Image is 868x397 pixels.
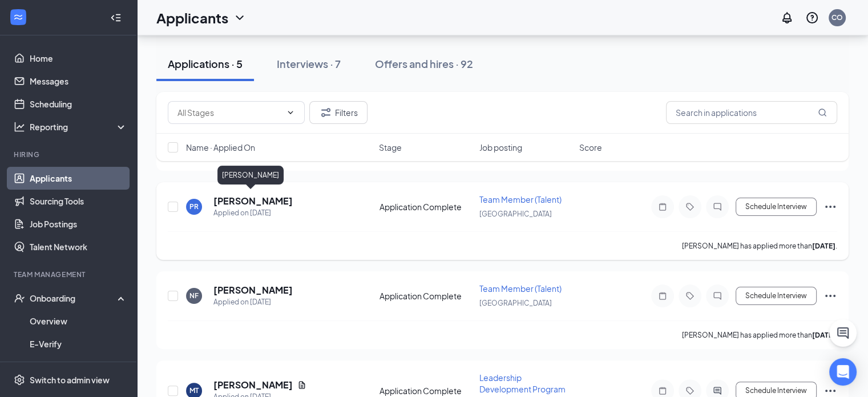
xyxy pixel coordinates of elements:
svg: ChatActive [836,326,850,340]
div: Onboarding [30,292,118,304]
div: Applied on [DATE] [213,296,293,308]
svg: WorkstreamLogo [13,11,24,23]
a: Onboarding Documents [30,355,127,378]
div: Hiring [14,150,125,159]
div: NF [189,291,199,300]
svg: Analysis [14,121,25,133]
button: Schedule Interview [736,198,817,216]
div: Applied on [DATE] [213,207,293,219]
svg: Tag [683,386,697,395]
h5: [PERSON_NAME] [213,195,293,207]
div: Switch to admin view [30,374,110,386]
svg: Document [297,380,306,390]
div: Team Management [14,270,125,279]
span: Team Member (Talent) [479,194,562,204]
a: Scheduling [30,93,127,115]
div: Applications · 5 [168,57,243,71]
a: Job Postings [30,212,127,235]
svg: MagnifyingGlass [818,108,827,117]
svg: QuestionInfo [805,11,819,25]
svg: Ellipses [823,289,837,303]
svg: Filter [319,106,333,119]
svg: Collapse [110,12,122,23]
svg: Note [656,386,669,395]
span: Team Member (Talent) [479,283,562,294]
a: Talent Network [30,235,127,258]
b: [DATE] [812,331,835,339]
svg: ChatInactive [710,291,724,300]
input: All Stages [177,106,281,119]
a: Home [30,47,127,70]
span: Stage [379,142,402,153]
div: Reporting [30,121,128,133]
button: Schedule Interview [736,287,817,305]
svg: Note [656,291,669,300]
span: Job posting [479,142,522,153]
div: Open Intercom Messenger [829,358,857,386]
svg: ChatInactive [710,202,724,211]
svg: Tag [683,291,697,300]
span: [GEOGRAPHIC_DATA] [479,210,552,218]
div: [PERSON_NAME] [217,166,284,185]
span: Leadership Development Program [479,372,566,394]
a: E-Verify [30,332,127,355]
div: Application Complete [380,201,473,212]
span: Name · Applied On [186,142,255,153]
span: Score [579,142,602,153]
a: Applicants [30,167,127,190]
svg: Notifications [780,11,794,25]
svg: Tag [683,202,697,211]
a: Overview [30,310,127,332]
svg: ChevronDown [233,11,247,25]
b: [DATE] [812,242,835,250]
h5: [PERSON_NAME] [213,379,293,391]
a: Messages [30,70,127,93]
button: Filter Filters [309,101,368,124]
div: Application Complete [380,290,473,302]
div: Interviews · 7 [277,57,341,71]
h5: [PERSON_NAME] [213,284,293,296]
h1: Applicants [156,8,228,27]
button: ChatActive [829,319,857,347]
div: Offers and hires · 92 [375,57,473,71]
a: Sourcing Tools [30,190,127,212]
span: [GEOGRAPHIC_DATA] [479,299,552,307]
p: [PERSON_NAME] has applied more than . [682,241,837,251]
p: [PERSON_NAME] has applied more than . [682,330,837,340]
svg: UserCheck [14,292,25,304]
svg: Ellipses [823,200,837,214]
svg: ActiveChat [710,386,724,395]
input: Search in applications [666,101,837,124]
svg: Settings [14,374,25,386]
svg: ChevronDown [286,108,295,117]
div: CO [831,13,843,22]
svg: Note [656,202,669,211]
div: MT [189,386,199,395]
div: Application Complete [380,385,473,396]
div: PR [189,202,199,211]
